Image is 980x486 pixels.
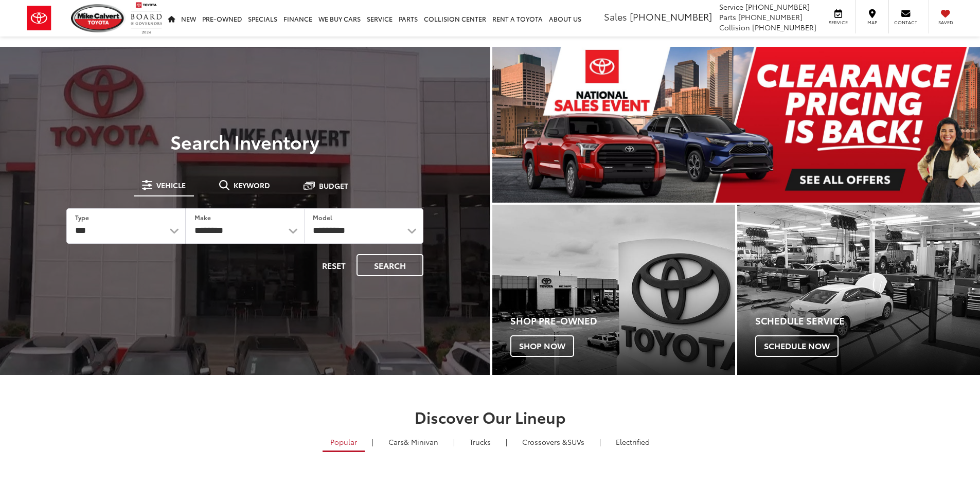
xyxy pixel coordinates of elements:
[381,433,446,451] a: Cars
[75,213,89,222] label: Type
[510,316,735,326] h4: Shop Pre-Owned
[755,316,980,326] h4: Schedule Service
[719,2,743,12] span: Service
[492,205,735,375] div: Toyota
[737,205,980,375] div: Toyota
[503,437,510,447] li: |
[313,254,354,276] button: Reset
[319,182,348,189] span: Budget
[462,433,498,451] a: Trucks
[43,131,447,152] h3: Search Inventory
[737,205,980,375] a: Schedule Service Schedule Now
[861,19,883,26] span: Map
[404,437,438,447] span: & Minivan
[369,437,376,447] li: |
[451,437,457,447] li: |
[522,437,567,447] span: Crossovers &
[514,433,592,451] a: SUVs
[194,213,211,222] label: Make
[156,182,186,189] span: Vehicle
[128,408,853,425] h2: Discover Our Lineup
[608,433,657,451] a: Electrified
[738,12,803,22] span: [PHONE_NUMBER]
[597,437,603,447] li: |
[827,19,850,26] span: Service
[510,335,574,357] span: Shop Now
[357,254,423,276] button: Search
[934,19,957,26] span: Saved
[71,4,126,32] img: Mike Calvert Toyota
[755,335,839,357] span: Schedule Now
[234,182,270,189] span: Keyword
[323,433,365,452] a: Popular
[719,12,736,22] span: Parts
[745,2,810,12] span: [PHONE_NUMBER]
[894,19,917,26] span: Contact
[719,22,750,32] span: Collision
[492,205,735,375] a: Shop Pre-Owned Shop Now
[604,10,627,23] span: Sales
[752,22,816,32] span: [PHONE_NUMBER]
[313,213,332,222] label: Model
[630,10,712,23] span: [PHONE_NUMBER]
